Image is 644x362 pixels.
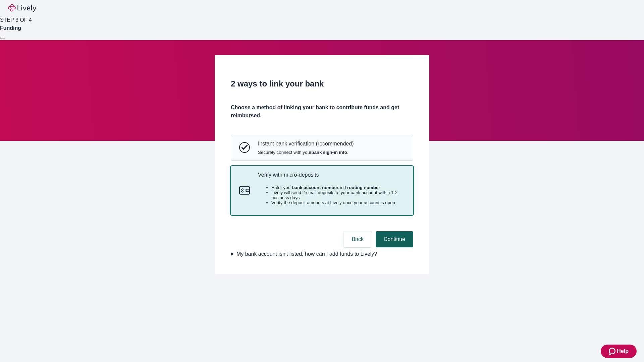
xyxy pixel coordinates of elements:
span: Help [617,347,629,355]
h2: 2 ways to link your bank [231,78,413,90]
button: Back [343,231,372,247]
h4: Choose a method of linking your bank to contribute funds and get reimbursed. [231,104,413,120]
li: Verify the deposit amounts at Lively once your account is open [271,200,405,205]
strong: bank account number [292,185,339,190]
button: Instant bank verificationInstant bank verification (recommended)Securely connect with yourbank si... [231,135,413,160]
svg: Micro-deposits [239,185,250,196]
button: Micro-depositsVerify with micro-depositsEnter yourbank account numberand routing numberLively wil... [231,166,413,215]
li: Lively will send 2 small deposits to your bank account within 1-2 business days [271,190,405,200]
span: Securely connect with your . [258,150,354,155]
button: Zendesk support iconHelp [601,345,637,358]
svg: Instant bank verification [239,142,250,153]
summary: My bank account isn't listed, how can I add funds to Lively? [231,250,413,258]
svg: Zendesk support icon [609,347,617,355]
strong: routing number [347,185,380,190]
strong: bank sign-in info [311,150,347,155]
img: Lively [8,4,36,12]
p: Verify with micro-deposits [258,172,405,178]
p: Instant bank verification (recommended) [258,140,354,147]
button: Continue [376,231,413,247]
li: Enter your and [271,185,405,190]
